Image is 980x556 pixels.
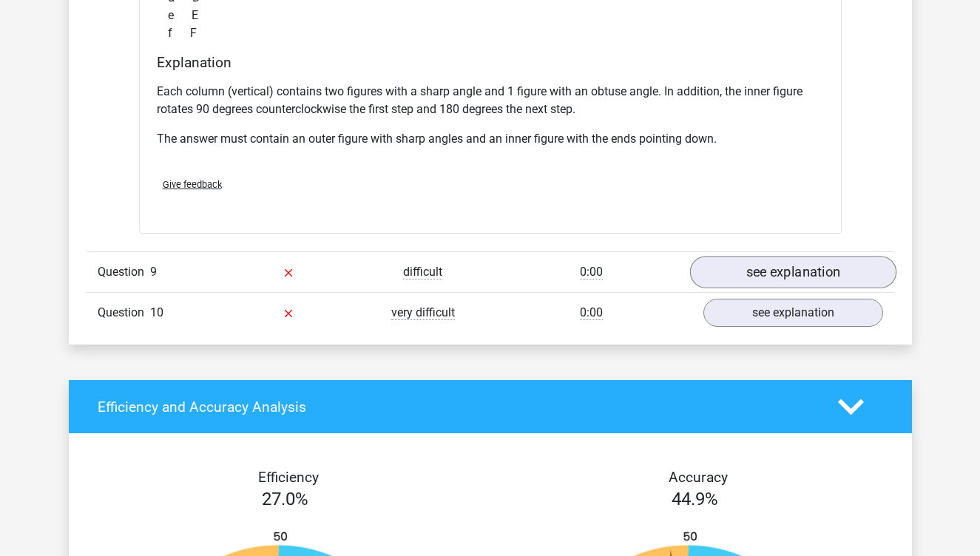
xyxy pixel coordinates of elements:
[98,399,816,416] h4: Efficiency and Accuracy Analysis
[168,7,192,24] span: e
[391,305,455,320] span: very difficult
[157,83,824,118] p: Each column (vertical) contains two figures with a sharp angle and 1 figure with an obtuse angle....
[98,469,479,486] h4: Efficiency
[157,130,824,148] p: The answer must contain an outer figure with sharp angles and an inner figure with the ends point...
[163,179,222,190] span: Give feedback
[157,7,824,24] div: E
[157,24,824,42] div: F
[672,489,718,509] span: 44.9%
[168,24,190,42] span: f
[689,257,896,289] a: see explanation
[580,305,603,320] span: 0:00
[507,469,889,486] h4: Accuracy
[580,265,603,279] span: 0:00
[703,299,883,327] a: see explanation
[150,265,157,279] span: 9
[262,489,308,509] span: 27.0%
[157,54,824,71] h4: Explanation
[150,305,163,319] span: 10
[98,263,150,281] span: Question
[403,265,442,279] span: difficult
[98,304,150,322] span: Question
